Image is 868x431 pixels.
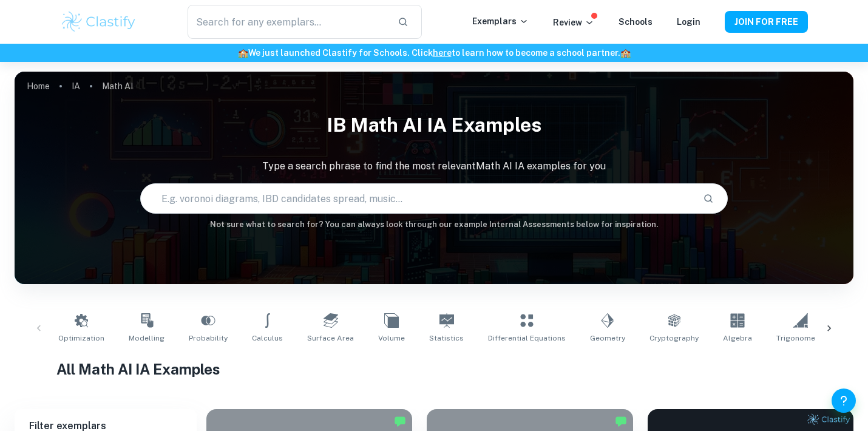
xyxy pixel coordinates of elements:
p: Exemplars [472,15,529,28]
span: Trigonometry [776,333,825,344]
h6: We just launched Clastify for Schools. Click to learn how to become a school partner. [2,46,866,59]
span: Differential Equations [488,333,566,344]
input: Search for any exemplars... [188,5,388,39]
a: Login [677,17,700,27]
span: Surface Area [307,333,354,344]
button: Help and Feedback [832,389,856,413]
span: Probability [189,333,228,344]
span: Volume [378,333,405,344]
h1: All Math AI IA Examples [56,358,812,380]
span: Algebra [723,333,752,344]
button: Search [698,188,719,209]
span: Geometry [590,333,625,344]
span: Statistics [429,333,464,344]
a: Home [27,78,50,95]
span: Cryptography [649,333,699,344]
a: here [433,48,452,58]
h1: IB Math AI IA examples [15,106,853,144]
a: IA [72,78,80,95]
img: Marked [615,415,627,427]
p: Math AI [102,80,133,93]
h6: Not sure what to search for? You can always look through our example Internal Assessments below f... [15,219,853,231]
span: Optimization [58,333,104,344]
button: JOIN FOR FREE [725,11,808,33]
img: Clastify logo [60,10,137,34]
span: Calculus [252,333,283,344]
span: 🏫 [620,48,631,58]
span: Modelling [129,333,164,344]
a: Schools [619,17,653,27]
p: Review [553,16,594,29]
img: Marked [394,415,406,427]
span: 🏫 [238,48,248,58]
input: E.g. voronoi diagrams, IBD candidates spread, music... [141,182,693,215]
p: Type a search phrase to find the most relevant Math AI IA examples for you [15,159,853,174]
